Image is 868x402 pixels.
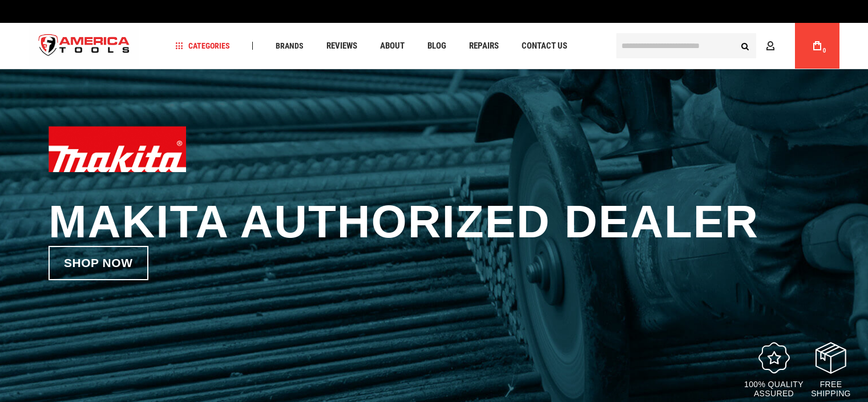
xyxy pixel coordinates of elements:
[422,38,451,54] a: Blog
[271,38,309,54] a: Brands
[49,126,186,172] img: Makita logo
[742,380,805,398] p: 100% quality assured
[469,42,499,50] span: Repairs
[29,25,140,67] a: store logo
[375,38,410,54] a: About
[522,42,567,50] span: Contact Us
[49,246,148,280] a: Shop now
[464,38,504,54] a: Repairs
[427,42,446,50] span: Blog
[380,42,405,50] span: About
[734,35,756,57] button: Search
[29,25,140,67] img: America Tools
[175,42,230,50] span: Categories
[170,38,235,54] a: Categories
[321,38,362,54] a: Reviews
[516,38,572,54] a: Contact Us
[276,42,304,50] span: Brands
[823,47,826,54] span: 0
[49,198,819,246] h1: Makita Authorized Dealer
[806,23,828,69] a: 0
[326,42,357,50] span: Reviews
[811,380,851,398] p: Free Shipping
